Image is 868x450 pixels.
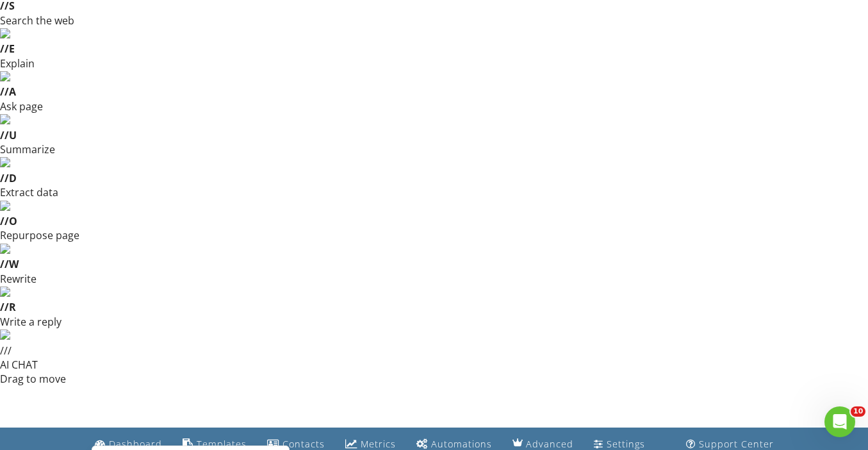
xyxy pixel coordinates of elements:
div: Advanced [526,438,573,450]
div: Dashboard [109,438,162,450]
iframe: Intercom live chat [824,406,855,437]
div: Metrics [361,438,396,450]
span: 10 [851,406,865,417]
div: Contacts [283,438,325,450]
div: Settings [607,438,645,450]
div: Automations [431,438,492,450]
div: Support Center [699,438,774,450]
div: Templates [197,438,247,450]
